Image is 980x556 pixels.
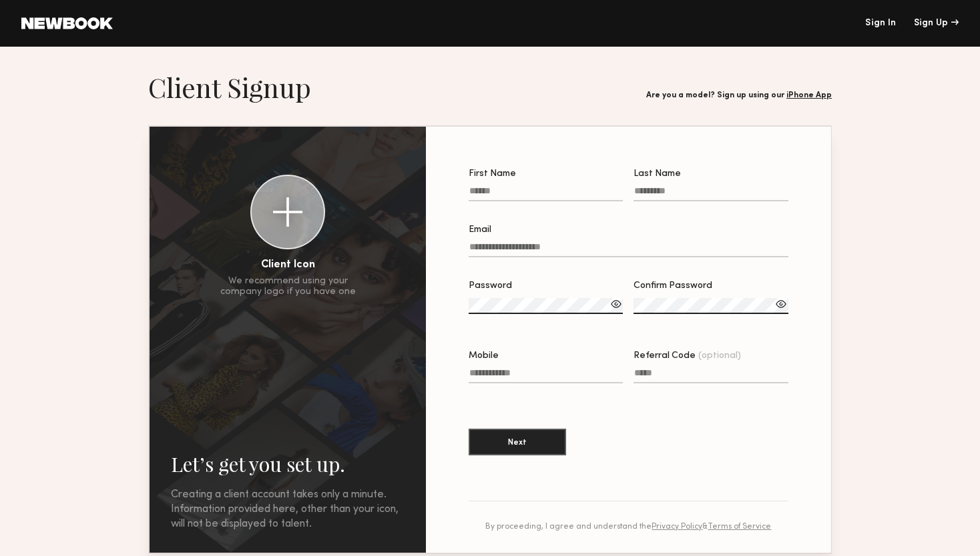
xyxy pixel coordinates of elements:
span: (optional) [698,351,741,361]
a: Sign In [865,19,896,28]
div: Password [469,281,623,291]
div: Are you a model? Sign up using our [646,91,832,100]
div: We recommend using your company logo if you have one [220,276,356,297]
div: Mobile [469,351,623,361]
a: iPhone App [786,91,832,99]
input: First Name [469,186,623,201]
input: Confirm Password [634,298,788,314]
input: Last Name [634,186,788,201]
div: By proceeding, I agree and understand the & [469,523,788,531]
h1: Client Signup [148,71,311,104]
div: Creating a client account takes only a minute. Information provided here, other than your icon, w... [171,488,405,531]
a: Terms of Service [708,523,771,531]
div: Sign Up [914,19,959,28]
input: Mobile [469,368,623,383]
div: Email [469,225,788,235]
input: Password [469,298,623,314]
div: Referral Code [634,351,788,361]
h2: Let’s get you set up. [171,451,405,477]
input: Email [469,242,788,257]
a: Privacy Policy [652,523,702,531]
div: Last Name [634,169,788,179]
div: Client Icon [261,260,315,271]
div: Confirm Password [634,281,788,291]
button: Next [469,429,566,455]
div: First Name [469,169,623,179]
input: Referral Code(optional) [634,368,788,383]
